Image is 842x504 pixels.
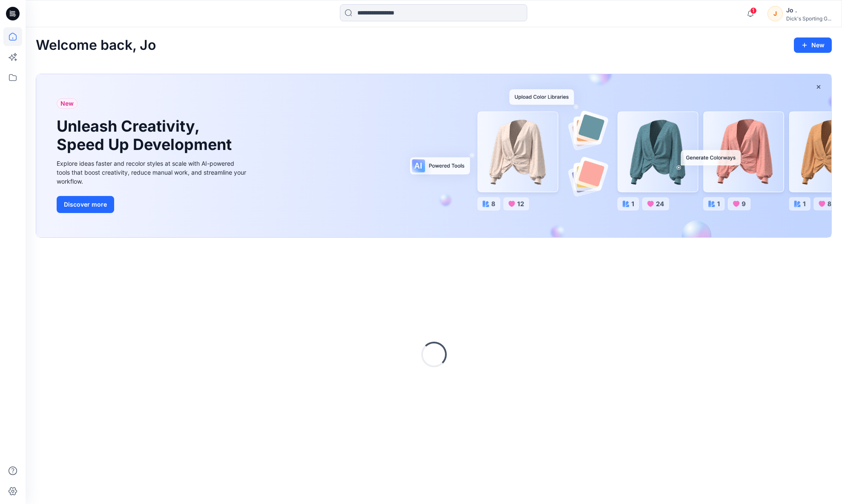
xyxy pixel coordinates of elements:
h1: Unleash Creativity, Speed Up Development [57,117,236,154]
a: Discover more [57,196,248,213]
div: Dick's Sporting G... [786,15,831,22]
h2: Welcome back, Jo [36,37,156,53]
span: New [60,98,74,109]
div: Explore ideas faster and recolor styles at scale with AI-powered tools that boost creativity, red... [57,159,248,186]
button: New [794,37,832,53]
div: Jo . [786,5,831,15]
div: J [767,6,783,21]
button: Discover more [57,196,114,213]
span: 1 [750,7,757,14]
